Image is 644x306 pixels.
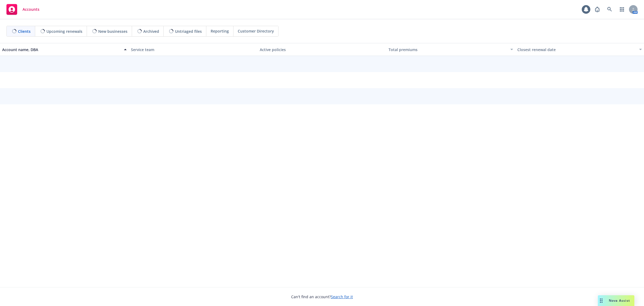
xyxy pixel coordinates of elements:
[592,4,603,15] a: Report a Bug
[258,43,386,56] button: Active policies
[598,295,634,306] button: Nova Assist
[238,28,274,34] span: Customer Directory
[609,298,630,303] span: Nova Assist
[175,29,202,34] span: Untriaged files
[4,2,42,17] a: Accounts
[2,47,121,52] div: Account name, DBA
[260,47,384,52] div: Active policies
[129,43,258,56] button: Service team
[98,29,127,34] span: New businesses
[131,47,255,52] div: Service team
[515,43,644,56] button: Closest renewal date
[46,29,82,34] span: Upcoming renewals
[143,29,159,34] span: Archived
[517,47,636,52] div: Closest renewal date
[23,7,39,12] span: Accounts
[617,4,627,15] a: Switch app
[291,294,353,300] span: Can't find an account?
[386,43,515,56] button: Total premiums
[331,294,353,299] a: Search for it
[604,4,615,15] a: Search
[211,28,229,34] span: Reporting
[389,47,507,52] div: Total premiums
[598,295,605,306] div: Drag to move
[18,29,31,34] span: Clients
